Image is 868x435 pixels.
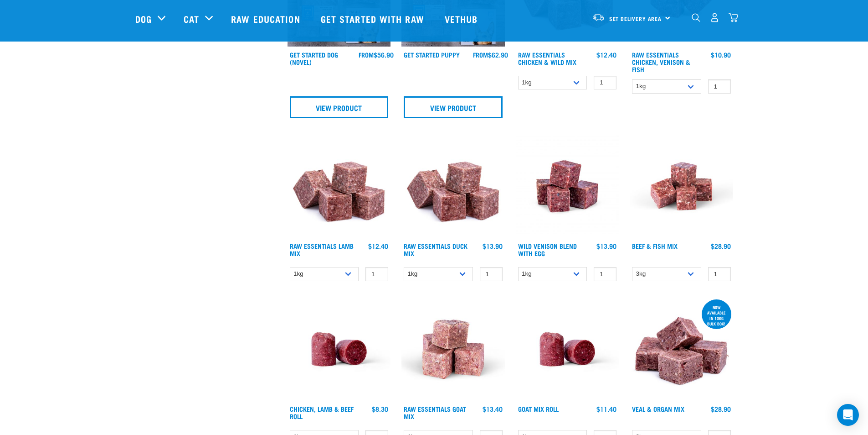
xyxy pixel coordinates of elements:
[837,404,859,426] div: Open Intercom Messenger
[594,267,616,281] input: 1
[711,405,731,413] div: $28.90
[518,244,577,255] a: Wild Venison Blend with Egg
[404,407,466,418] a: Raw Essentials Goat Mix
[630,135,733,238] img: Beef Mackerel 1
[404,244,467,255] a: Raw Essentials Duck Mix
[708,267,731,281] input: 1
[184,12,199,26] a: Cat
[473,51,508,58] div: $62.90
[596,242,616,250] div: $13.90
[483,405,503,413] div: $13.40
[480,267,503,281] input: 1
[594,76,616,90] input: 1
[729,13,738,22] img: home-icon@2x.png
[518,407,559,410] a: Goat Mix Roll
[483,242,503,250] div: $13.90
[290,244,354,255] a: Raw Essentials Lamb Mix
[372,405,388,413] div: $8.30
[288,135,391,238] img: ?1041 RE Lamb Mix 01
[592,13,605,21] img: van-moving.png
[222,0,311,37] a: Raw Education
[516,135,619,238] img: Venison Egg 1616
[288,298,391,401] img: Raw Essentials Chicken Lamb Beef Bulk Minced Raw Dog Food Roll Unwrapped
[710,13,719,22] img: user.png
[401,135,505,238] img: ?1041 RE Lamb Mix 01
[359,51,394,58] div: $56.90
[312,0,436,37] a: Get started with Raw
[702,300,731,330] div: now available in 10kg bulk box!
[596,51,616,58] div: $12.40
[473,53,488,56] span: FROM
[630,298,733,401] img: 1158 Veal Organ Mix 01
[632,407,684,410] a: Veal & Organ Mix
[596,405,616,413] div: $11.40
[359,53,374,56] span: FROM
[609,17,662,20] span: Set Delivery Area
[290,96,389,118] a: View Product
[368,242,388,250] div: $12.40
[436,0,489,37] a: Vethub
[290,53,338,63] a: Get Started Dog (Novel)
[711,51,731,58] div: $10.90
[404,96,503,118] a: View Product
[518,53,576,63] a: Raw Essentials Chicken & Wild Mix
[711,242,731,250] div: $28.90
[290,407,354,418] a: Chicken, Lamb & Beef Roll
[632,244,678,247] a: Beef & Fish Mix
[516,298,619,401] img: Raw Essentials Chicken Lamb Beef Bulk Minced Raw Dog Food Roll Unwrapped
[708,79,731,94] input: 1
[692,13,700,22] img: home-icon-1@2x.png
[401,298,505,401] img: Goat M Ix 38448
[365,267,388,281] input: 1
[632,53,690,71] a: Raw Essentials Chicken, Venison & Fish
[404,53,460,56] a: Get Started Puppy
[135,12,152,26] a: Dog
